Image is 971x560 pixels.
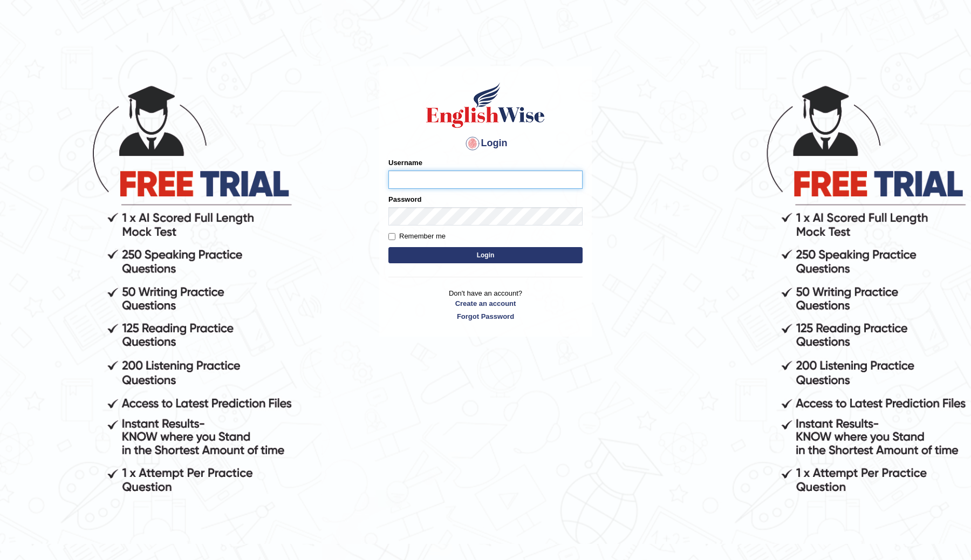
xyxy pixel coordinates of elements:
h4: Login [388,135,583,152]
p: Don't have an account? [388,288,583,322]
button: Login [388,247,583,263]
img: Logo of English Wise sign in for intelligent practice with AI [424,81,547,129]
input: Remember me [388,233,395,240]
label: Password [388,194,421,204]
label: Remember me [388,231,446,242]
a: Create an account [388,298,583,309]
label: Username [388,158,422,168]
a: Forgot Password [388,311,583,322]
